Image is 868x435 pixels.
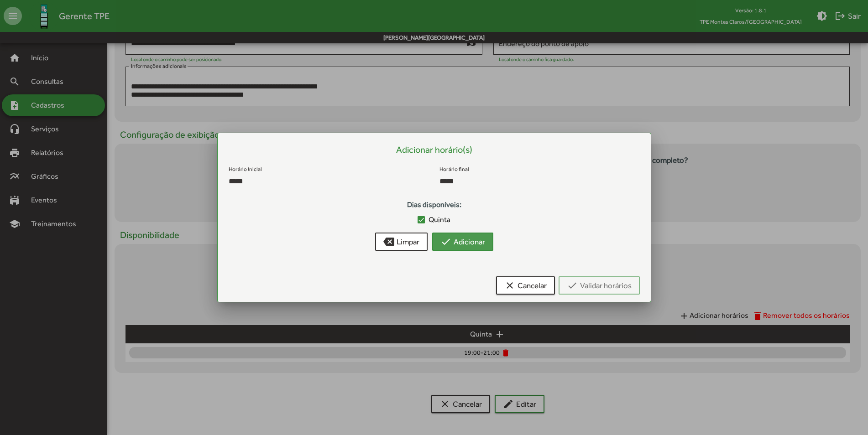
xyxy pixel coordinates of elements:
span: Adicionar [440,233,485,250]
mat-icon: backspace [383,236,394,247]
h5: Adicionar horário(s) [229,144,640,155]
button: Adicionar [432,233,493,251]
mat-icon: check [440,236,451,247]
button: Cancelar [496,276,555,295]
strong: Dias disponíveis: [229,199,640,214]
button: Limpar [375,233,428,251]
span: Limpar [383,233,419,250]
span: Cancelar [504,277,547,294]
span: Quinta [429,214,450,225]
mat-icon: clear [504,280,515,291]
